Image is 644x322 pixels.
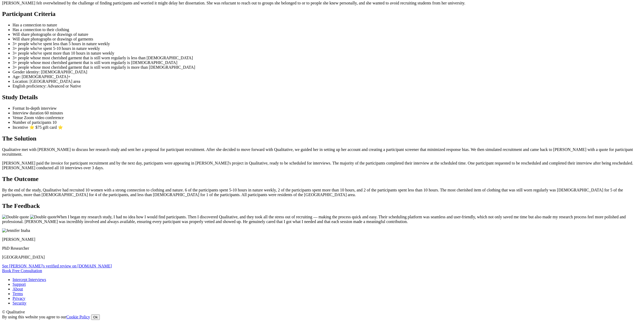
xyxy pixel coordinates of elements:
[2,161,642,170] p: [PERSON_NAME] paid the invoice for participant recruitment and by the next day, participants were...
[13,65,642,70] li: 3+ people whose most cherished garment that is still worn regularly is more than [DEMOGRAPHIC_DATA]
[2,310,642,314] div: © Qualitative
[13,70,642,74] li: Gender identity: [DEMOGRAPHIC_DATA]
[13,282,26,286] a: Support
[2,135,642,142] h2: The Solution
[13,51,642,56] li: 3+ people who've spent more than 10 hours in nature weekly
[13,46,642,51] li: 3+ people who've spent 5-10 hours in nature weekly
[45,111,63,115] span: 60 minutes
[13,277,46,282] a: Intercept Interviews
[13,84,642,89] li: English proficiency: Advanced or Native
[13,27,642,32] li: Has a connection to their clothing
[2,147,642,157] p: Qualitative met with [PERSON_NAME] to discuss her research study and sent her a proposal for part...
[2,246,642,251] p: PhD Researcher
[13,56,642,60] li: 3+ people whose most cherished garment that is still worn regularly is less than [DEMOGRAPHIC_DATA]
[2,268,42,273] a: Book Free Consultation
[2,202,642,209] h2: The Feedback
[2,215,642,224] p: When I began my research study, I had no idea how I would find participants. Then I discovered Qu...
[2,314,642,320] div: By using this website you agree to our
[13,42,642,46] li: 3+ people who've spent less than 5 hours in nature weekly
[13,74,642,79] li: Age: [DEMOGRAPHIC_DATA]+
[13,111,44,115] span: Interview duration
[13,291,23,296] a: Terms
[91,314,100,320] button: Ok
[2,264,112,268] a: See [PERSON_NAME]'s verified review on [DOMAIN_NAME]
[13,120,51,125] span: Number of participants
[13,106,25,110] span: Format
[24,115,64,120] span: Zoom video conference
[13,37,642,42] li: Will share photographs or drawings of garments
[29,125,63,130] span: ⭐ $75 gift card ⭐
[26,106,57,110] span: In-depth interview
[13,301,26,305] a: Security
[2,215,29,219] img: Double quote
[2,175,642,183] h2: The Outcome
[66,315,90,319] a: Cookie Policy
[13,60,642,65] li: 3+ people whose most cherished garment that is still worn regularly is [DEMOGRAPHIC_DATA]
[13,23,642,27] li: Has a connection to nature
[13,32,642,37] li: Will share photographs or drawings of nature
[2,94,642,101] h2: Study Details
[2,188,642,197] p: By the end of the study, Qualitative had recruited 10 women with a strong connection to clothing ...
[618,297,644,322] iframe: Chat Widget
[13,115,23,120] span: Venue
[2,255,642,260] p: [GEOGRAPHIC_DATA]
[2,10,642,17] h2: Participant Criteria
[13,296,25,301] a: Privacy
[13,287,23,291] a: About
[13,125,28,130] span: Incentive
[30,215,57,219] img: Double quote
[13,79,642,84] li: Location: [GEOGRAPHIC_DATA] area
[2,1,642,5] p: [PERSON_NAME] felt overwhelmed by the challenge of finding participants and worried it might dela...
[2,237,642,242] p: [PERSON_NAME]
[52,120,56,125] span: 10
[2,228,30,233] img: Jennifer Inaba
